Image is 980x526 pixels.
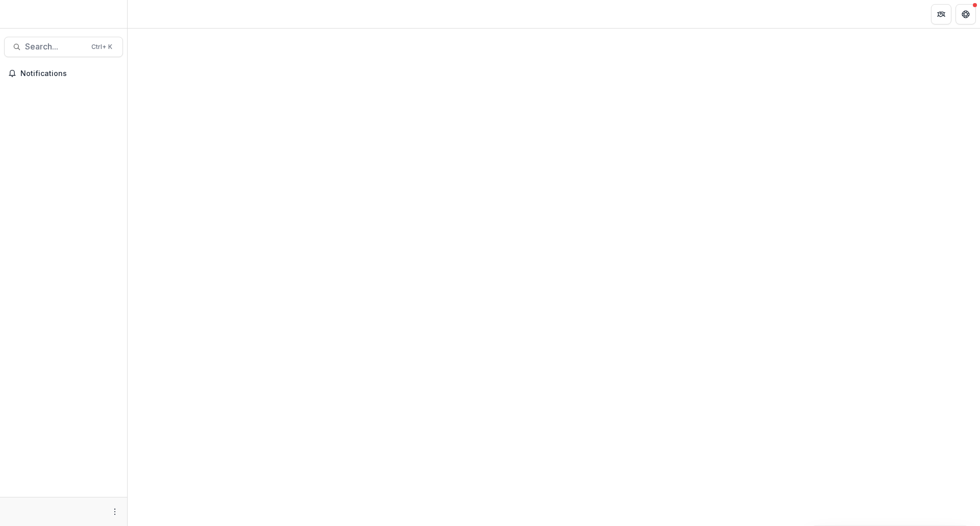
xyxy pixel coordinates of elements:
button: More [109,506,121,518]
span: Notifications [20,69,119,78]
button: Notifications [4,65,123,82]
button: Search... [4,37,123,57]
div: Ctrl + K [89,41,114,53]
button: Partners [931,4,951,24]
nav: breadcrumb [132,7,175,21]
span: Search... [25,42,85,52]
button: Get Help [955,4,976,24]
